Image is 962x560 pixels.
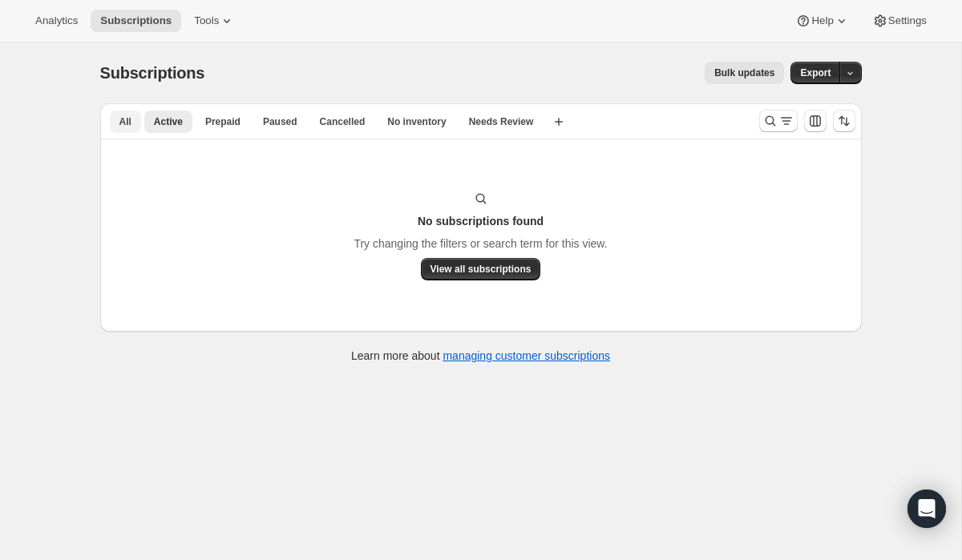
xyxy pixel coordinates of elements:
span: Subscriptions [100,14,172,27]
button: Search and filter results [759,110,798,132]
span: No inventory [387,115,446,128]
span: Paused [263,115,297,128]
button: Analytics [26,10,87,32]
button: Tools [184,10,245,32]
span: Tools [194,14,219,27]
span: Needs Review [469,115,534,128]
button: Help [786,10,859,32]
div: Open Intercom Messenger [907,489,946,528]
button: Customize table column order and visibility [804,110,827,132]
span: Cancelled [320,115,366,128]
span: Analytics [35,14,78,27]
span: Bulk updates [714,66,774,79]
button: Export [790,62,840,84]
button: Sort the results [833,110,855,132]
span: Help [811,14,833,27]
button: Bulk updates [705,62,784,84]
span: Settings [888,14,927,27]
h3: No subscriptions found [418,213,544,229]
a: managing customer subscriptions [443,349,610,362]
span: Prepaid [205,115,240,128]
span: Active [154,115,183,128]
span: View all subscriptions [430,263,532,276]
p: Learn more about [351,348,610,364]
p: Try changing the filters or search term for this view. [354,236,607,252]
button: Subscriptions [91,10,181,32]
span: Subscriptions [100,64,205,82]
button: Settings [863,10,936,32]
button: Create new view [546,111,572,133]
button: View all subscriptions [421,258,541,280]
span: All [119,115,131,128]
span: Export [800,66,831,79]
